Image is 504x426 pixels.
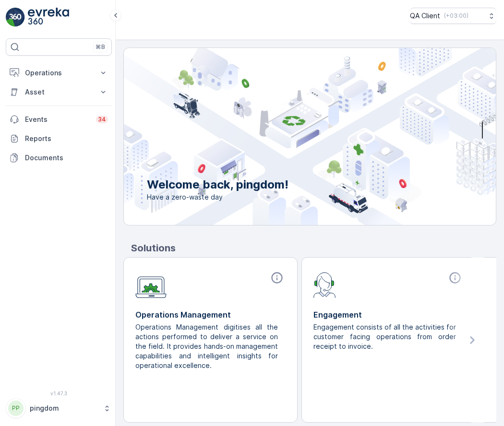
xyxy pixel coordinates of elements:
span: Have a zero-waste day [147,192,288,202]
button: PPpingdom [6,398,112,418]
p: Operations [25,68,93,78]
a: Documents [6,148,112,167]
p: Operations Management [135,309,286,320]
a: Events34 [6,110,112,129]
p: QA Client [410,11,440,21]
img: logo [6,8,25,27]
p: Events [25,115,90,124]
p: Operations Management digitises all the actions performed to deliver a service on the field. It p... [135,322,278,370]
p: ( +03:00 ) [444,12,468,20]
p: Welcome back, pingdom! [147,177,288,192]
p: Engagement [313,309,464,320]
img: logo_light-DOdMpM7g.png [28,8,69,27]
p: Engagement consists of all the activities for customer facing operations from order receipt to in... [313,322,456,351]
div: PP [8,401,24,416]
p: Reports [25,134,108,143]
a: Reports [6,129,112,148]
p: Documents [25,153,108,163]
p: Solutions [131,241,496,255]
p: Asset [25,87,93,97]
img: module-icon [135,271,167,298]
button: Operations [6,63,112,83]
img: city illustration [81,48,496,225]
button: Asset [6,83,112,102]
p: pingdom [30,403,98,413]
p: ⌘B [96,43,105,51]
button: QA Client(+03:00) [410,8,496,24]
img: module-icon [313,271,336,298]
p: 34 [98,116,106,123]
span: v 1.47.3 [6,390,112,396]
